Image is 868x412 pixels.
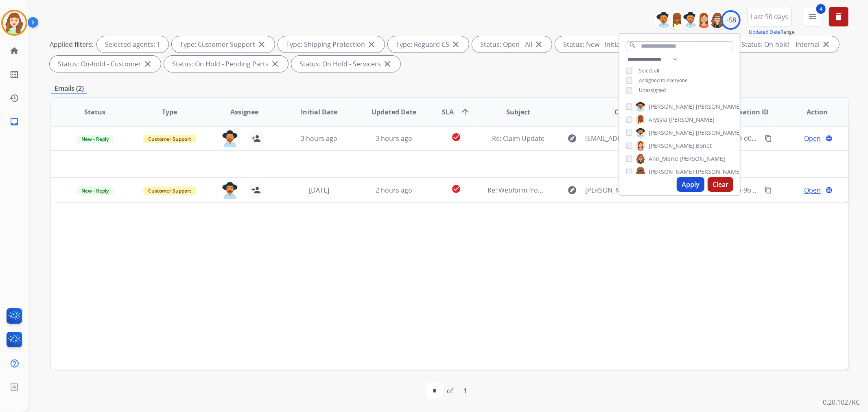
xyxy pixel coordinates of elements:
div: Status: On Hold - Pending Parts [164,56,288,72]
mat-icon: list_alt [9,70,19,79]
mat-icon: close [534,39,544,49]
span: 2 hours ago [376,186,412,195]
span: Range [749,28,795,35]
img: agent-avatar [222,182,238,199]
mat-icon: history [9,93,19,103]
span: Assignee [230,107,259,117]
span: Initial Date [301,107,337,117]
mat-icon: check_circle [451,132,461,142]
span: Last 90 days [751,15,788,18]
span: Re: Claim Update [492,134,544,143]
mat-icon: delete [834,12,844,22]
mat-icon: person_add [251,185,261,195]
mat-icon: search [629,42,636,49]
span: New - Reply [77,186,114,195]
mat-icon: close [383,59,392,69]
div: Type: Reguard CS [388,36,469,53]
p: Applied filters: [50,39,94,49]
mat-icon: close [270,59,280,69]
span: Customer [614,107,646,117]
th: Action [774,98,848,126]
div: 1 [457,383,474,399]
span: Status [84,107,105,117]
div: +58 [721,10,741,30]
span: Open [804,134,821,143]
span: 3 hours ago [376,134,412,143]
img: agent-avatar [222,130,238,147]
mat-icon: close [367,39,376,49]
mat-icon: language [825,135,833,142]
span: Open [804,185,821,195]
span: Bonet [696,142,712,150]
mat-icon: content_copy [765,186,772,194]
mat-icon: language [825,186,833,194]
mat-icon: close [143,59,153,69]
span: Subject [506,107,530,117]
span: [PERSON_NAME] [680,155,725,163]
span: [PERSON_NAME] [696,129,741,137]
button: Last 90 days [747,7,792,26]
span: [EMAIL_ADDRESS][DOMAIN_NAME] [585,134,685,143]
div: Status: On Hold - Servicers [291,56,400,72]
span: Select all [639,67,659,74]
span: Type [162,107,177,117]
span: Unassigned [639,87,666,94]
mat-icon: person_add [251,134,261,143]
p: Emails (2) [51,83,87,94]
mat-icon: content_copy [765,135,772,142]
div: Type: Customer Support [172,36,275,53]
mat-icon: explore [567,185,577,195]
div: of [447,386,453,396]
span: [PERSON_NAME] [649,103,694,111]
mat-icon: check_circle [451,184,461,194]
span: [PERSON_NAME] [649,129,694,137]
div: Status: New - Initial [555,36,641,53]
span: New - Reply [77,135,114,143]
mat-icon: close [451,39,461,49]
span: Updated Date [372,107,416,117]
span: Ann_Marie [649,155,678,163]
div: Selected agents: 1 [97,36,168,53]
span: [PERSON_NAME] [696,168,741,176]
span: Conversation ID [717,107,769,117]
button: Apply [677,177,704,192]
mat-icon: close [821,39,831,49]
span: [DATE] [309,186,329,195]
mat-icon: inbox [9,117,19,127]
span: [PERSON_NAME] [649,168,694,176]
span: Alysyia [649,116,667,124]
span: 4 [816,4,826,14]
mat-icon: explore [567,134,577,143]
span: 3 hours ago [301,134,337,143]
button: 4 [803,7,822,26]
mat-icon: menu [808,12,818,22]
span: Assigned to everyone [639,77,688,84]
button: Updated Date [749,29,781,35]
div: Status: On-hold – Internal [733,36,839,53]
div: Type: Shipping Protection [278,36,385,53]
span: SLA [442,107,454,117]
img: avatar [3,11,26,34]
span: [PERSON_NAME] [669,116,715,124]
mat-icon: home [9,46,19,56]
button: Clear [708,177,733,192]
span: [PERSON_NAME] [696,103,741,111]
span: Re: Webform from [PERSON_NAME][EMAIL_ADDRESS][PERSON_NAME][DOMAIN_NAME] on [DATE] [488,186,784,195]
div: Status: Open - All [472,36,552,53]
span: Customer Support [143,186,196,195]
span: Customer Support [143,135,196,143]
p: 0.20.1027RC [823,397,860,407]
span: [PERSON_NAME] [649,142,694,150]
mat-icon: arrow_upward [460,107,470,117]
mat-icon: close [257,39,267,49]
span: [PERSON_NAME][EMAIL_ADDRESS][PERSON_NAME][DOMAIN_NAME] [585,185,685,195]
div: Status: On-hold - Customer [50,56,161,72]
